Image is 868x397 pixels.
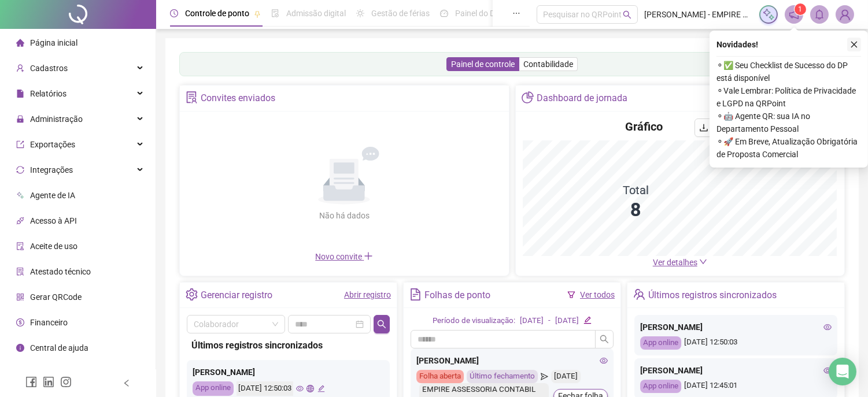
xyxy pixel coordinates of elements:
span: search [377,320,386,329]
span: audit [16,242,24,250]
div: Últimos registros sincronizados [648,285,777,305]
div: [PERSON_NAME] [640,364,832,377]
div: Não há dados [291,209,397,222]
span: solution [16,268,24,276]
span: Ver detalhes [653,258,697,267]
span: sun [356,9,364,17]
div: [DATE] 12:50:03 [640,336,832,350]
span: search [600,335,609,344]
span: download [699,123,708,132]
span: dashboard [440,9,448,17]
span: Atestado técnico [30,267,91,276]
span: Gestão de férias [371,9,430,18]
div: App online [640,380,681,393]
span: sync [16,166,24,174]
span: Central de ajuda [30,343,88,353]
a: Ver todos [580,290,615,299]
span: Financeiro [30,318,68,327]
span: api [16,217,24,225]
span: Administração [30,114,83,124]
span: Cadastros [30,64,68,73]
span: Gerar QRCode [30,292,82,302]
span: plus [364,251,373,261]
span: solution [186,91,198,103]
span: qrcode [16,293,24,301]
span: file-text [409,288,422,300]
div: Último fechamento [467,370,538,383]
span: home [16,39,24,47]
span: eye [600,357,608,365]
span: Novo convite [315,252,373,261]
span: Aceite de uso [30,242,77,251]
div: [PERSON_NAME] [640,321,832,333]
span: global [306,385,314,392]
span: Acesso à API [30,216,77,225]
span: team [633,288,645,300]
span: facebook [25,376,37,388]
span: lock [16,115,24,123]
div: - [548,315,551,327]
span: dollar [16,318,24,326]
span: Agente de IA [30,191,75,200]
div: [DATE] [551,370,581,383]
div: App online [640,336,681,350]
div: Dashboard de jornada [537,88,627,108]
span: [PERSON_NAME] - EMPIRE ASSESSORIA CONTÁBIL LTDA [645,8,753,21]
div: Período de visualização: [433,315,515,327]
span: Novidades ! [716,38,758,51]
span: pushpin [254,10,261,17]
span: ⚬ 🤖 Agente QR: sua IA no Departamento Pessoal [716,110,861,135]
span: edit [317,385,325,392]
span: Exportações [30,140,75,149]
a: Ver detalhes down [653,258,707,267]
span: ellipsis [512,9,520,17]
span: Relatórios [30,89,67,98]
span: edit [583,316,591,324]
span: user-add [16,64,24,72]
span: Controle de ponto [185,9,249,18]
span: export [16,140,24,149]
span: file-done [271,9,279,17]
span: file [16,90,24,98]
img: sparkle-icon.fc2bf0ac1784a2077858766a79e2daf3.svg [762,8,775,21]
span: info-circle [16,344,24,352]
span: Painel do DP [455,9,500,18]
span: search [623,10,631,19]
span: bell [814,9,825,20]
div: [DATE] 12:50:03 [237,381,293,396]
span: eye [823,366,832,374]
div: [PERSON_NAME] [416,354,608,367]
a: Abrir registro [344,290,391,299]
span: eye [296,385,304,392]
span: Clube QR - Beneficios [30,369,106,378]
span: pie-chart [522,91,534,103]
span: left [123,379,131,387]
sup: 1 [795,3,806,15]
span: ⚬ ✅ Seu Checklist de Sucesso do DP está disponível [716,59,861,84]
div: [DATE] [555,315,579,327]
span: Página inicial [30,38,77,47]
span: 1 [799,5,803,13]
span: down [699,258,707,266]
span: ⚬ 🚀 Em Breve, Atualização Obrigatória de Proposta Comercial [716,135,861,161]
span: Contabilidade [523,60,573,69]
span: instagram [60,376,72,388]
div: Últimos registros sincronizados [191,338,385,353]
span: ⚬ Vale Lembrar: Política de Privacidade e LGPD na QRPoint [716,84,861,110]
span: Integrações [30,165,73,175]
span: close [850,40,858,49]
div: [PERSON_NAME] [193,366,384,379]
span: eye [823,323,832,331]
span: send [541,370,548,383]
span: setting [186,288,198,300]
div: App online [193,381,234,396]
div: Folha aberta [416,370,464,383]
span: Admissão digital [286,9,346,18]
span: Painel de controle [451,60,515,69]
div: [DATE] 12:45:01 [640,380,832,393]
span: filter [567,291,575,299]
span: linkedin [43,376,54,388]
span: clock-circle [170,9,178,17]
div: Open Intercom Messenger [829,358,856,385]
div: [DATE] [520,315,544,327]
